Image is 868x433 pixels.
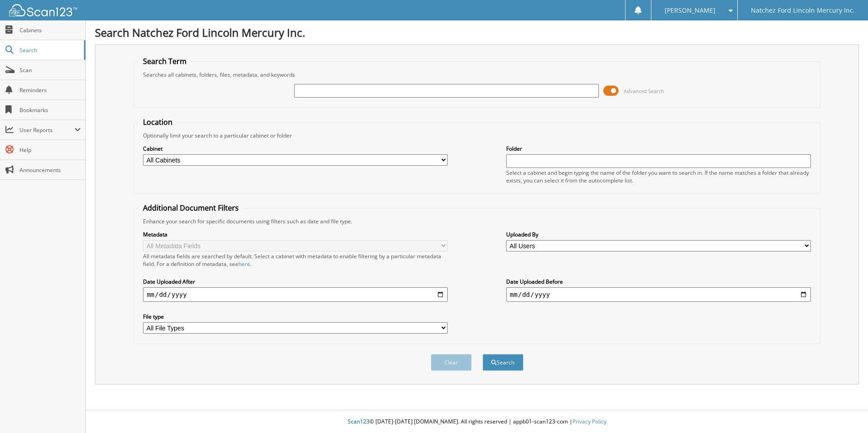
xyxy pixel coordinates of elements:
[20,126,74,134] span: User Reports
[624,88,664,94] span: Advanced Search
[138,132,815,139] div: Optionally limit your search to a particular cabinet or folder
[143,287,448,302] input: start
[431,354,472,371] button: Clear
[143,278,448,285] label: Date Uploaded After
[20,166,81,174] span: Announcements
[483,354,523,371] button: Search
[506,287,811,302] input: end
[506,231,811,238] label: Uploaded By
[20,46,79,54] span: Search
[86,411,868,433] div: © [DATE]-[DATE] [DOMAIN_NAME]. All rights reserved | appb01-scan123-com |
[138,203,243,213] legend: Additional Document Filters
[572,418,607,425] a: Privacy Policy
[95,25,859,40] h1: Search Natchez Ford Lincoln Mercury Inc.
[20,106,81,114] span: Bookmarks
[238,260,250,268] a: here
[138,117,177,127] legend: Location
[506,278,811,285] label: Date Uploaded Before
[20,66,81,74] span: Scan
[143,231,448,238] label: Metadata
[20,146,81,154] span: Help
[138,71,815,79] div: Searches all cabinets, folders, files, metadata, and keywords
[143,313,448,320] label: File type
[506,145,811,153] label: Folder
[751,8,855,13] span: Natchez Ford Lincoln Mercury Inc.
[348,418,370,425] span: Scan123
[9,4,77,16] img: scan123-logo-white.svg
[20,26,81,34] span: Cabinets
[20,86,81,94] span: Reminders
[143,145,448,153] label: Cabinet
[138,217,815,225] div: Enhance your search for specific documents using filters such as date and file type.
[665,8,715,13] span: [PERSON_NAME]
[506,169,811,184] div: Select a cabinet and begin typing the name of the folder you want to search in. If the name match...
[138,56,191,66] legend: Search Term
[143,252,448,268] div: All metadata fields are searched by default. Select a cabinet with metadata to enable filtering b...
